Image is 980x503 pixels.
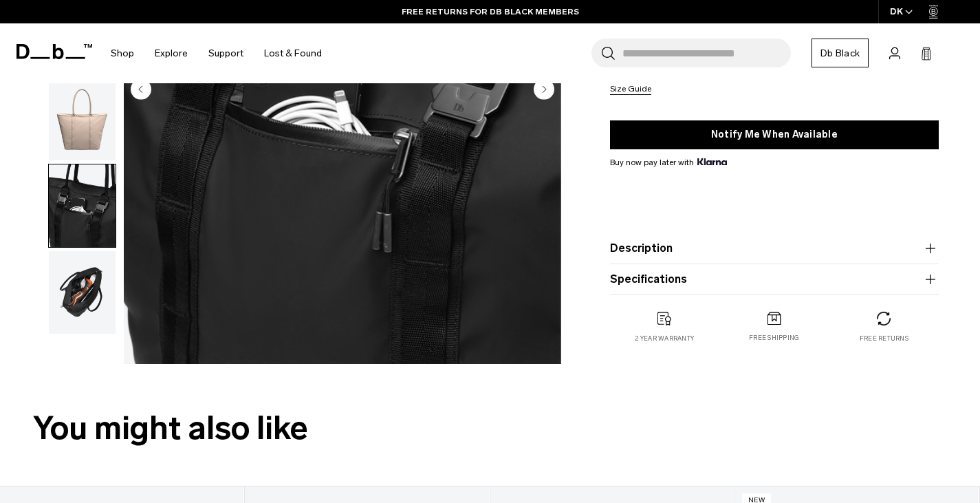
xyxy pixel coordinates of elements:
[100,23,332,83] nav: Main Navigation
[49,164,116,247] img: TheAEra25LTote-1copy_4d007b90-9f0a-434b-bd38-d557e0b573c1.png
[610,271,939,288] button: Specifications
[635,334,694,343] p: 2 year warranty
[49,78,116,160] img: Aera25L-2.png
[48,164,116,248] button: TheAEra25LTote-1copy_4d007b90-9f0a-434b-bd38-d557e0b573c1.png
[33,404,947,453] h2: You might also like
[749,334,799,343] p: Free shipping
[264,29,322,78] a: Lost & Found
[48,250,116,334] button: TheAEra25LTote-7copy_ea56d784-4011-41e6-8c55-37fc589a5eb5.png
[610,120,939,149] button: Notify Me When Available
[131,79,151,103] button: Previous slide
[860,334,908,343] p: Free returns
[610,156,727,169] span: Buy now pay later with
[610,240,939,257] button: Description
[697,158,727,165] img: {"height" => 20, "alt" => "Klarna"}
[208,29,243,78] a: Support
[155,29,188,78] a: Explore
[534,79,554,103] button: Next slide
[48,77,116,161] button: Aera25L-2.png
[111,29,134,78] a: Shop
[402,6,579,18] a: FREE RETURNS FOR DB BLACK MEMBERS
[49,251,116,334] img: TheAEra25LTote-7copy_ea56d784-4011-41e6-8c55-37fc589a5eb5.png
[812,39,869,67] a: Db Black
[610,85,651,95] button: Size Guide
